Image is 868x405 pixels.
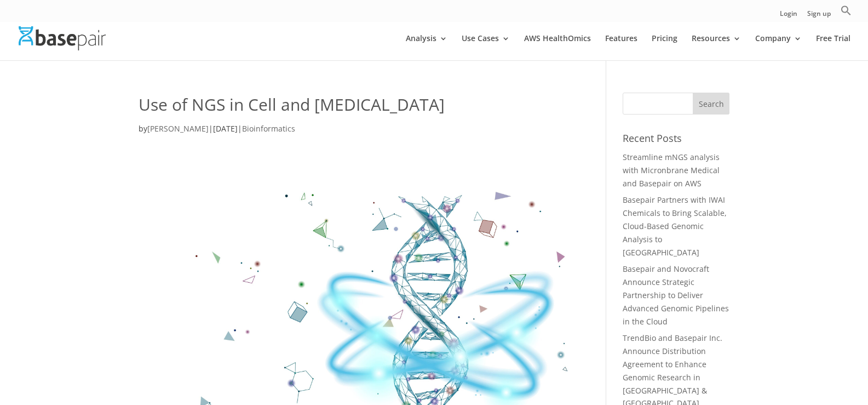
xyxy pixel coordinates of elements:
a: Company [755,35,802,60]
a: Sign up [807,10,831,22]
a: Pricing [652,35,677,60]
h1: Use of NGS in Cell and [MEDICAL_DATA] [139,93,574,122]
p: by | | [139,122,574,144]
h4: Recent Posts [623,131,729,151]
a: [PERSON_NAME] [147,123,209,134]
a: Use Cases [462,35,510,60]
a: Analysis [406,35,447,60]
svg: Search [841,5,852,16]
a: Free Trial [816,35,850,60]
a: Basepair Partners with IWAI Chemicals to Bring Scalable, Cloud-Based Genomic Analysis to [GEOGRAP... [623,195,727,257]
a: Streamline mNGS analysis with Micronbrane Medical and Basepair on AWS [623,152,720,189]
a: Resources [692,35,741,60]
a: Bioinformatics [242,123,295,134]
a: Search Icon Link [841,5,852,22]
a: Basepair and Novocraft Announce Strategic Partnership to Deliver Advanced Genomic Pipelines in th... [623,264,729,326]
a: Features [605,35,637,60]
a: AWS HealthOmics [524,35,591,60]
input: Search [693,93,730,115]
span: [DATE] [213,123,238,134]
a: Login [780,10,797,22]
img: Basepair [19,26,106,50]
